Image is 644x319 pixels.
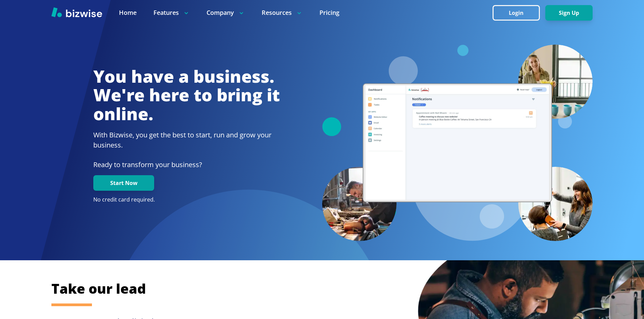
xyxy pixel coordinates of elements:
[119,8,137,17] a: Home
[93,175,154,191] button: Start Now
[93,196,280,204] p: No credit card required.
[493,10,545,16] a: Login
[93,130,280,150] h2: With Bizwise, you get the best to start, run and grow your business.
[51,280,558,298] h2: Take our lead
[493,5,540,21] button: Login
[153,8,190,17] p: Features
[207,8,245,17] p: Company
[545,10,593,16] a: Sign Up
[93,67,280,124] h1: You have a business. We're here to bring it online.
[262,8,303,17] p: Resources
[51,7,102,17] img: Bizwise Logo
[93,180,154,186] a: Start Now
[319,8,339,17] a: Pricing
[93,160,280,170] p: Ready to transform your business?
[545,5,593,21] button: Sign Up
